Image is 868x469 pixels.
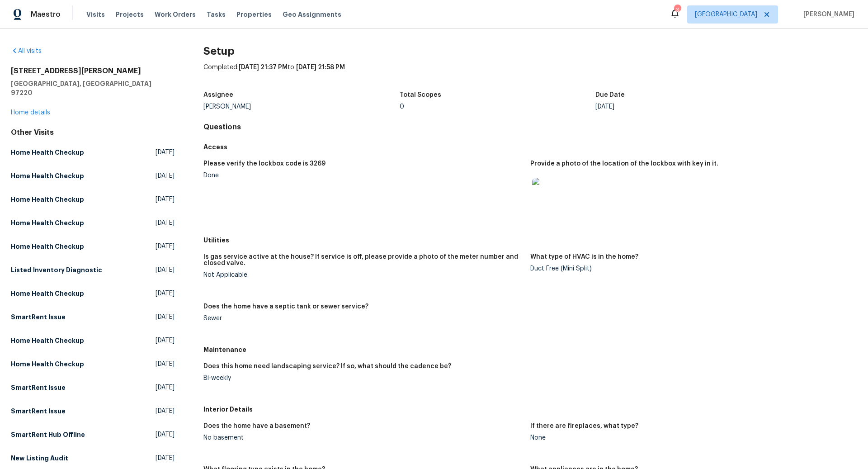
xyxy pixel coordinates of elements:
div: 3 [674,5,680,14]
span: [DATE] [156,336,175,345]
a: Home details [11,109,50,116]
div: Not Applicable [203,272,523,278]
h5: Home Health Checkup [11,171,84,180]
h5: Home Health Checkup [11,242,84,251]
h5: Home Health Checkup [11,360,84,369]
a: SmartRent Issue[DATE] [11,403,175,419]
div: [DATE] [595,104,792,110]
a: Home Health Checkup[DATE] [11,144,175,161]
span: [DATE] [156,289,175,298]
span: [DATE] [156,195,175,204]
h5: What type of HVAC is in the home? [530,254,638,260]
span: [DATE] 21:37 PM [239,64,288,71]
h4: Questions [203,123,857,132]
a: SmartRent Hub Offline[DATE] [11,426,175,443]
span: Geo Assignments [283,10,341,19]
h5: If there are fireplaces, what type? [530,423,638,429]
a: Home Health Checkup[DATE] [11,191,175,208]
div: [PERSON_NAME] [203,104,400,110]
h5: [GEOGRAPHIC_DATA], [GEOGRAPHIC_DATA] 97220 [11,79,175,97]
h5: Is gas service active at the house? If service is off, please provide a photo of the meter number... [203,254,523,266]
h5: SmartRent Issue [11,383,66,392]
span: Tasks [207,11,226,18]
a: Home Health Checkup[DATE] [11,356,175,372]
span: [DATE] [156,171,175,180]
h5: Does this home need landscaping service? If so, what should the cadence be? [203,363,451,370]
a: Home Health Checkup[DATE] [11,168,175,184]
span: [DATE] [156,454,175,463]
span: [DATE] [156,407,175,416]
h5: Please verify the lockbox code is 3269 [203,161,325,167]
span: [DATE] [156,242,175,251]
a: Home Health Checkup[DATE] [11,238,175,255]
h5: Total Scopes [400,92,441,98]
h2: Setup [203,47,857,56]
div: Sewer [203,315,523,322]
div: Duct Free (Mini Split) [530,265,850,272]
span: [DATE] [156,265,175,275]
span: [DATE] [156,360,175,369]
h5: Home Health Checkup [11,195,84,204]
span: [DATE] [156,383,175,392]
div: Completed: to [203,63,857,86]
h5: Due Date [595,92,625,98]
h5: SmartRent Issue [11,407,66,416]
h5: Home Health Checkup [11,289,84,298]
h5: Access [203,142,857,152]
span: [DATE] [156,148,175,157]
span: Visits [86,10,105,19]
h5: Interior Details [203,405,857,414]
span: [DATE] [156,430,175,439]
div: Done [203,172,523,179]
span: [PERSON_NAME] [800,10,854,19]
h5: SmartRent Hub Offline [11,430,85,439]
div: Other Visits [11,128,175,137]
span: [DATE] [156,313,175,322]
a: SmartRent Issue[DATE] [11,309,175,325]
a: New Listing Audit[DATE] [11,450,175,466]
span: Work Orders [155,10,196,19]
h5: Maintenance [203,345,857,354]
h5: SmartRent Issue [11,313,66,322]
span: [GEOGRAPHIC_DATA] [695,10,757,19]
h5: Home Health Checkup [11,336,84,345]
span: Projects [116,10,144,19]
a: SmartRent Issue[DATE] [11,379,175,396]
h5: Utilities [203,236,857,245]
a: All visits [11,48,42,54]
h5: Does the home have a basement? [203,423,310,429]
span: [DATE] [156,218,175,227]
div: Bi-weekly [203,375,523,381]
a: Home Health Checkup[DATE] [11,215,175,231]
h2: [STREET_ADDRESS][PERSON_NAME] [11,66,175,76]
h5: New Listing Audit [11,454,68,463]
a: Home Health Checkup[DATE] [11,285,175,302]
h5: Listed Inventory Diagnostic [11,265,102,275]
h5: Home Health Checkup [11,218,84,227]
h5: Provide a photo of the location of the lockbox with key in it. [530,161,718,167]
a: Home Health Checkup[DATE] [11,332,175,349]
span: Maestro [31,10,61,19]
div: No basement [203,435,523,441]
div: None [530,435,850,441]
span: [DATE] 21:58 PM [296,64,345,71]
span: Properties [236,10,272,19]
a: Listed Inventory Diagnostic[DATE] [11,262,175,278]
h5: Assignee [203,92,233,98]
div: 0 [400,104,596,110]
h5: Home Health Checkup [11,148,84,157]
h5: Does the home have a septic tank or sewer service? [203,303,368,310]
